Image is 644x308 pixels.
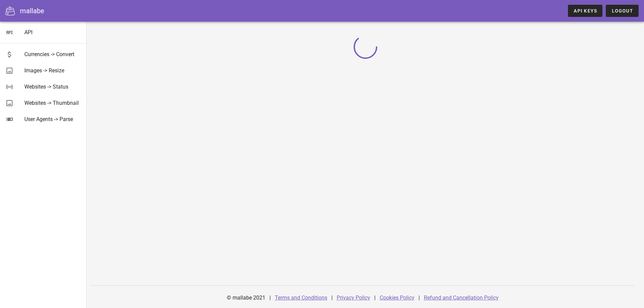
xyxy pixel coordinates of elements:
[20,6,44,16] div: mallabe
[24,67,81,74] div: Images -> Resize
[275,294,327,301] a: Terms and Conditions
[24,116,81,122] div: User Agents -> Parse
[223,290,269,306] div: © mallabe 2021
[380,294,414,301] a: Cookies Policy
[424,294,499,301] a: Refund and Cancellation Policy
[331,290,333,306] div: |
[337,294,370,301] a: Privacy Policy
[269,290,271,306] div: |
[24,84,81,90] div: Websites -> Status
[374,290,376,306] div: |
[24,100,81,106] div: Websites -> Thumbnail
[568,5,602,17] a: API Keys
[611,8,633,14] span: Logout
[419,290,420,306] div: |
[606,5,639,17] button: Logout
[24,51,81,57] div: Currencies -> Convert
[24,29,81,35] div: API
[573,8,597,14] span: API Keys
